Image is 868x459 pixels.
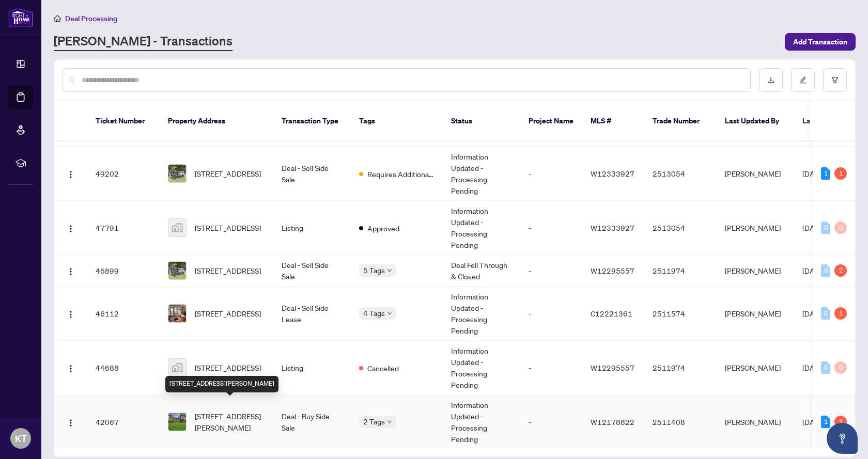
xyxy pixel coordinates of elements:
button: Open asap [827,423,858,454]
button: Add Transaction [785,33,856,51]
div: 1 [834,307,847,320]
img: thumbnail-img [168,262,186,279]
span: filter [831,76,839,84]
div: 1 [821,416,830,428]
span: 4 Tags [363,307,385,319]
button: Logo [63,305,79,322]
span: [STREET_ADDRESS] [195,222,261,233]
button: Logo [63,414,79,430]
span: [DATE] [802,309,825,318]
span: download [767,76,774,84]
td: Information Updated - Processing Pending [443,341,520,395]
td: [PERSON_NAME] [717,255,794,287]
span: W12295557 [591,363,634,372]
td: - [520,201,582,255]
div: 0 [821,361,830,374]
div: [STREET_ADDRESS][PERSON_NAME] [165,376,278,392]
div: 1 [821,167,830,180]
span: down [387,311,392,316]
th: Ticket Number [87,101,160,141]
td: 46899 [87,255,160,287]
img: thumbnail-img [168,413,186,431]
button: edit [791,68,815,92]
span: [STREET_ADDRESS] [195,168,261,179]
td: - [520,147,582,201]
td: Information Updated - Processing Pending [443,395,520,449]
td: - [520,395,582,449]
td: 2513054 [644,201,717,255]
td: Deal Fell Through & Closed [443,255,520,287]
div: 0 [821,221,830,234]
div: 1 [834,167,847,180]
button: Logo [63,165,79,182]
td: - [520,341,582,395]
td: 47791 [87,201,160,255]
td: - [520,287,582,341]
div: 0 [821,264,830,277]
td: Information Updated - Processing Pending [443,287,520,341]
span: [STREET_ADDRESS][PERSON_NAME] [195,410,265,433]
th: Property Address [160,101,273,141]
button: download [759,68,783,92]
span: [DATE] [802,417,825,426]
span: [DATE] [802,169,825,178]
span: W12333927 [591,223,634,232]
td: Deal - Buy Side Sale [273,395,351,449]
td: 2511974 [644,255,717,287]
th: Tags [351,101,443,141]
td: 2511574 [644,287,717,341]
img: thumbnail-img [168,359,186,376]
img: Logo [67,170,75,179]
div: 0 [821,307,830,320]
img: Logo [67,419,75,427]
th: Last Updated By [717,101,794,141]
span: Cancelled [367,362,399,374]
img: Logo [67,310,75,319]
td: 2511408 [644,395,717,449]
th: Status [443,101,520,141]
span: Deal Processing [65,14,117,23]
td: 2513054 [644,147,717,201]
img: thumbnail-img [168,165,186,182]
img: Logo [67,225,75,233]
td: Listing [273,201,351,255]
div: 1 [834,416,847,428]
button: Logo [63,219,79,236]
td: Information Updated - Processing Pending [443,147,520,201]
span: KT [15,431,27,446]
th: MLS # [582,101,644,141]
th: Trade Number [644,101,717,141]
td: 49202 [87,147,160,201]
img: logo [8,8,33,27]
th: Project Name [520,101,582,141]
span: [STREET_ADDRESS] [195,265,261,276]
td: Deal - Sell Side Sale [273,255,351,287]
td: 42067 [87,395,160,449]
td: [PERSON_NAME] [717,341,794,395]
span: down [387,268,392,273]
img: Logo [67,365,75,373]
span: [STREET_ADDRESS] [195,362,261,373]
img: thumbnail-img [168,305,186,322]
td: [PERSON_NAME] [717,287,794,341]
button: Logo [63,359,79,376]
span: Add Transaction [793,34,847,50]
span: W12333927 [591,169,634,178]
td: 44688 [87,341,160,395]
a: [PERSON_NAME] - Transactions [54,33,233,51]
td: Information Updated - Processing Pending [443,201,520,255]
span: [STREET_ADDRESS] [195,308,261,319]
div: 0 [834,221,847,234]
td: [PERSON_NAME] [717,201,794,255]
button: filter [823,68,847,92]
button: Logo [63,262,79,279]
span: Last Modified Date [802,115,865,126]
span: [DATE] [802,223,825,232]
span: Requires Additional Docs [367,168,435,180]
span: home [54,15,61,22]
span: C12221361 [591,309,632,318]
td: 2511974 [644,341,717,395]
img: Logo [67,267,75,276]
span: W12178822 [591,417,634,426]
td: Deal - Sell Side Lease [273,287,351,341]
